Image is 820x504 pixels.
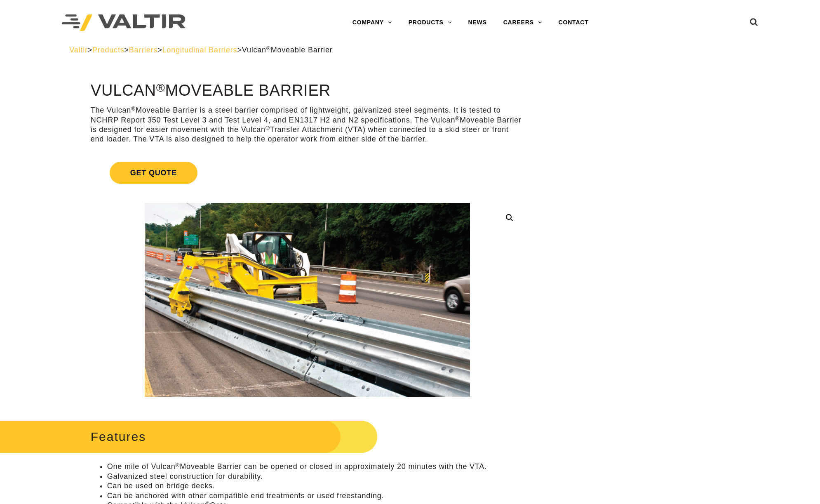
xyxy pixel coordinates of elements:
sup: ® [266,45,271,52]
span: Vulcan Moveable Barrier [242,46,333,54]
div: > > > > [69,45,751,55]
li: Can be used on bridge decks. [107,481,524,491]
li: One mile of Vulcan Moveable Barrier can be opened or closed in approximately 20 minutes with the ... [107,462,524,471]
a: Get Quote [91,152,524,194]
a: Longitudinal Barriers [162,46,237,54]
li: Galvanized steel construction for durability. [107,472,524,481]
a: Valtir [69,46,87,54]
a: PRODUCTS [400,14,460,31]
sup: ® [156,81,165,94]
a: COMPANY [344,14,400,31]
p: The Vulcan Moveable Barrier is a steel barrier comprised of lightweight, galvanized steel segment... [91,106,524,144]
sup: ® [176,462,180,469]
img: Valtir [62,14,186,31]
sup: ® [455,115,460,122]
sup: ® [131,106,136,112]
a: NEWS [460,14,495,31]
a: CONTACT [550,14,597,31]
sup: ® [266,125,270,131]
a: Products [92,46,124,54]
h1: Vulcan Moveable Barrier [91,82,524,99]
span: Get Quote [110,162,197,184]
li: Can be anchored with other compatible end treatments or used freestanding. [107,491,524,501]
a: Barriers [129,46,157,54]
a: CAREERS [495,14,550,31]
